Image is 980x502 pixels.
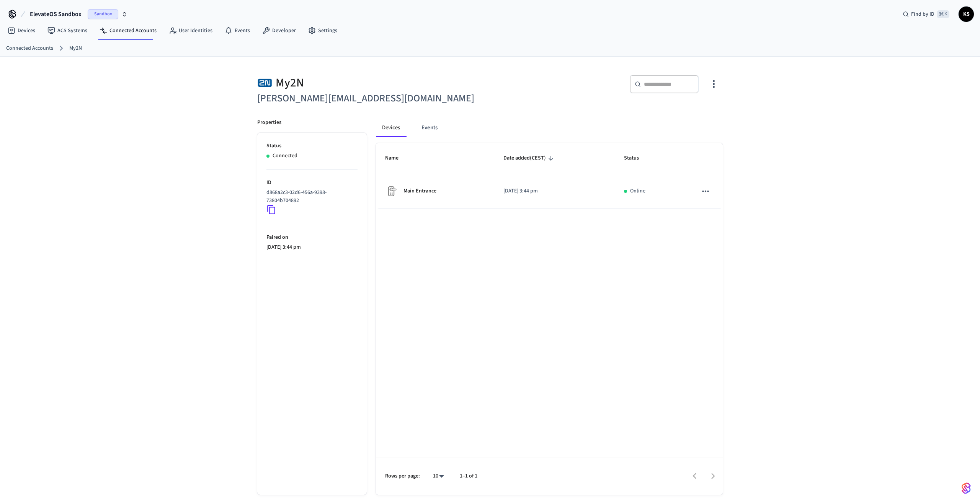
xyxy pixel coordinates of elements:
span: ⌘ K [937,10,949,18]
img: 2N Logo, Square [257,75,273,91]
p: [DATE] 3:44 pm [503,187,605,195]
p: Properties [257,119,281,127]
a: My2N [69,44,82,52]
a: Events [219,24,256,37]
div: connected account tabs [376,119,723,137]
a: Connected Accounts [6,44,53,52]
p: ID [266,179,358,187]
span: Sandbox [88,9,118,19]
p: Online [630,187,645,195]
p: Rows per page: [385,472,420,480]
p: d868a2c3-02d6-456a-9398-73804b704892 [266,189,354,205]
a: ACS Systems [41,24,93,37]
div: 10 [429,471,448,482]
div: Find by ID⌘ K [897,7,955,21]
div: My2N [257,75,485,91]
button: KS [959,7,974,22]
p: Status [266,142,358,150]
table: sticky table [376,143,723,209]
p: Paired on [266,233,358,241]
h6: [PERSON_NAME][EMAIL_ADDRESS][DOMAIN_NAME] [257,91,485,106]
img: Placeholder Lock Image [385,185,397,197]
span: Date added(CEST) [503,152,556,164]
button: Devices [376,119,406,137]
span: KS [959,7,973,21]
p: 1–1 of 1 [460,472,477,480]
a: User Identities [163,24,219,37]
button: Events [415,119,444,137]
a: Devices [2,24,41,37]
p: [DATE] 3:44 pm [266,243,358,251]
span: Find by ID [911,10,934,18]
a: Connected Accounts [93,24,163,37]
img: SeamLogoGradient.69752ec5.svg [962,482,971,494]
span: ElevateOS Sandbox [30,10,82,19]
a: Developer [256,24,302,37]
p: Connected [273,152,297,160]
span: Status [624,152,649,164]
p: Main Entrance [403,187,436,195]
span: Name [385,152,408,164]
a: Settings [302,24,343,37]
